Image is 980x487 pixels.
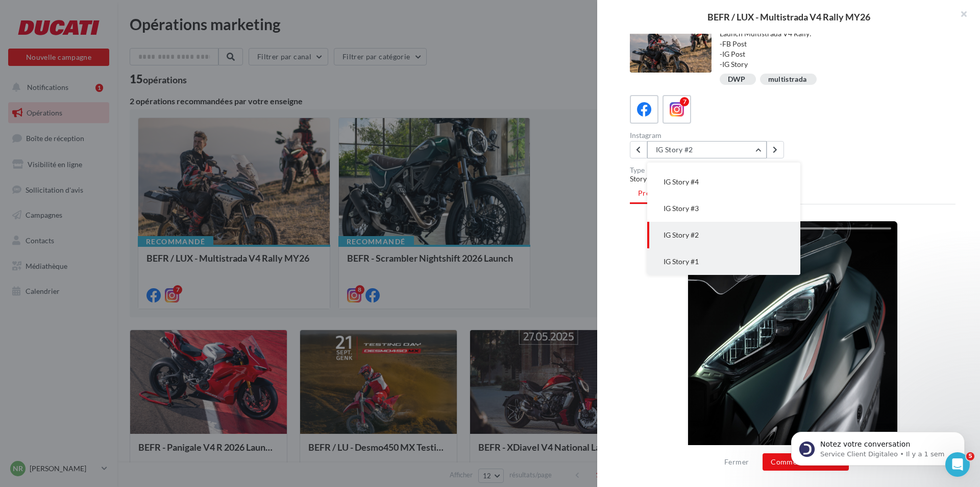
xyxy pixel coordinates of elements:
[630,132,789,139] div: Instagram
[647,195,800,222] button: IG Story #3
[763,453,849,471] button: Commencer l'édition
[664,257,699,266] span: IG Story #1
[664,230,699,239] span: IG Story #2
[647,248,800,275] button: IG Story #1
[614,12,964,21] div: BEFR / LUX - Multistrada V4 Rally MY26
[15,64,189,98] div: message notification from Service Client Digitaleo, Il y a 1 sem. Notez votre conversation
[720,456,753,468] button: Fermer
[647,169,800,195] button: IG Story #4
[664,204,699,213] span: IG Story #3
[647,222,800,248] button: IG Story #2
[630,167,955,174] div: Type
[945,452,970,477] iframe: Intercom live chat
[647,141,767,158] button: IG Story #2
[44,82,176,91] p: Message from Service Client Digitaleo, sent Il y a 1 sem
[680,97,689,106] div: 7
[664,177,699,186] span: IG Story #4
[728,76,746,83] div: DWP
[966,452,974,460] span: 5
[630,174,955,184] div: Story
[768,76,807,83] div: multistrada
[720,29,948,69] div: Launch Multistrada V4 Rally: -FB Post -IG Post -IG Story
[44,73,134,81] span: Notez votre conversation
[23,74,39,90] img: Profile image for Service Client Digitaleo
[776,367,980,482] iframe: Intercom notifications message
